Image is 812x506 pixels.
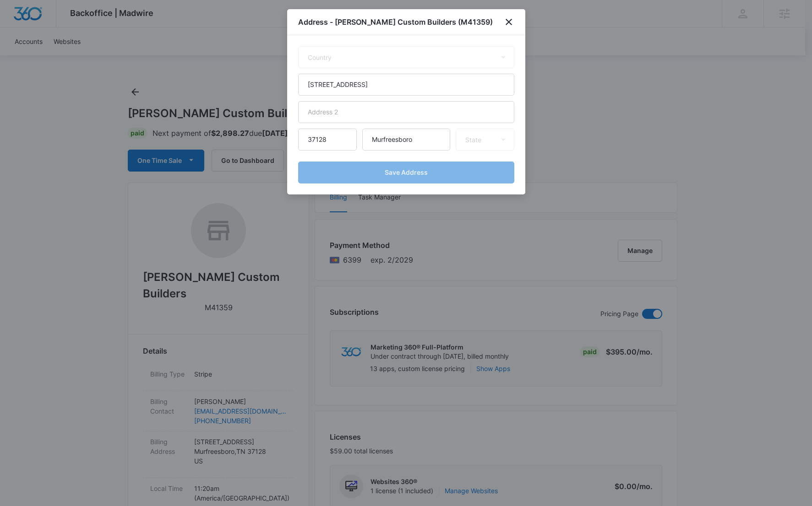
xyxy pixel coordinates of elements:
[298,101,514,123] input: Address 2
[298,16,493,27] h1: Address - [PERSON_NAME] Custom Builders (M41359)
[298,74,514,96] input: Address 1
[503,16,514,27] button: close
[362,129,450,151] input: City
[298,129,357,151] input: Zip Code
